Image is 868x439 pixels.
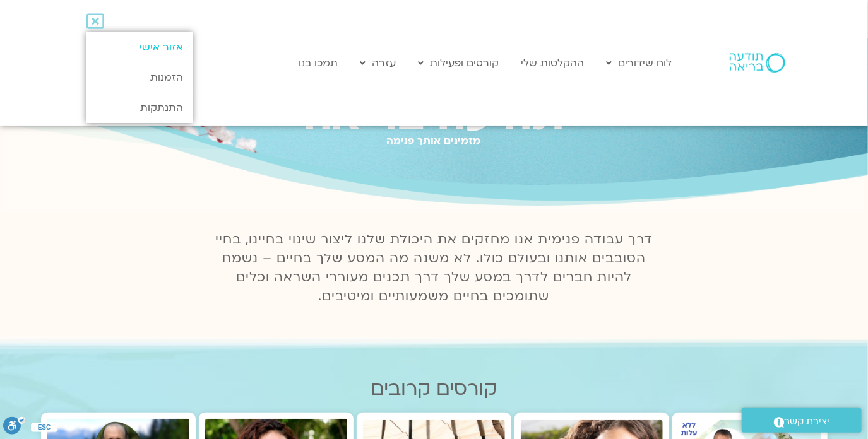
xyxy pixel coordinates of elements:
a: לוח שידורים [600,51,679,75]
a: התנתקות [86,93,192,123]
a: ההקלטות שלי [515,51,591,75]
a: הזמנות [86,62,192,93]
span: יצירת קשר [785,413,830,430]
h2: קורסים קרובים [41,378,828,400]
a: אזור אישי [86,32,192,62]
a: תמכו בנו [293,51,345,75]
a: קורסים ופעילות [412,51,506,75]
img: תודעה בריאה [730,53,785,72]
p: דרך עבודה פנימית אנו מחזקים את היכולת שלנו ליצור שינוי בחיינו, בחיי הסובבים אותנו ובעולם כולו. לא... [208,230,660,306]
a: עזרה [354,51,403,75]
a: יצירת קשר [742,408,862,433]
